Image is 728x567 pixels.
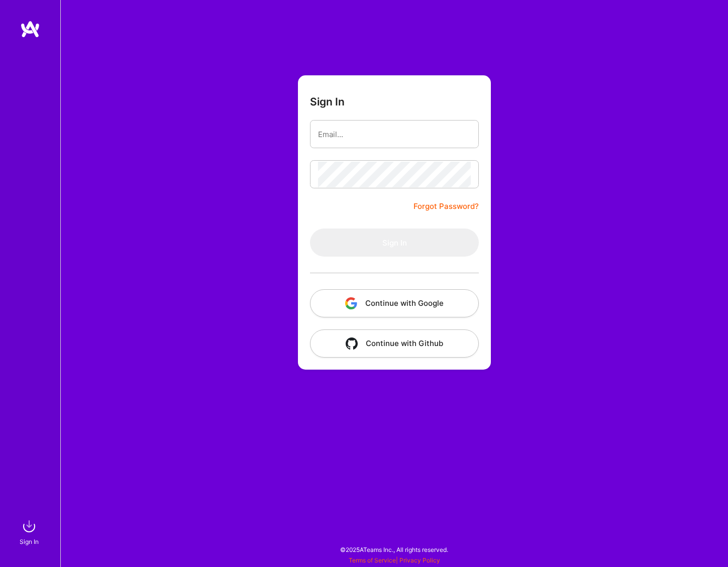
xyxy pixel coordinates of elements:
img: logo [20,20,40,38]
div: © 2025 ATeams Inc., All rights reserved. [60,537,728,562]
img: icon [346,337,358,350]
a: Terms of Service [349,556,396,564]
a: Forgot Password? [413,200,479,212]
img: sign in [19,516,39,536]
button: Continue with Github [310,329,479,358]
a: sign inSign In [21,516,39,547]
input: Email... [318,122,471,147]
button: Continue with Google [310,289,479,317]
div: Sign In [20,536,39,547]
a: Privacy Policy [399,556,440,564]
h3: Sign In [310,95,345,108]
img: icon [345,297,357,309]
button: Sign In [310,229,479,257]
span: | [349,556,440,564]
